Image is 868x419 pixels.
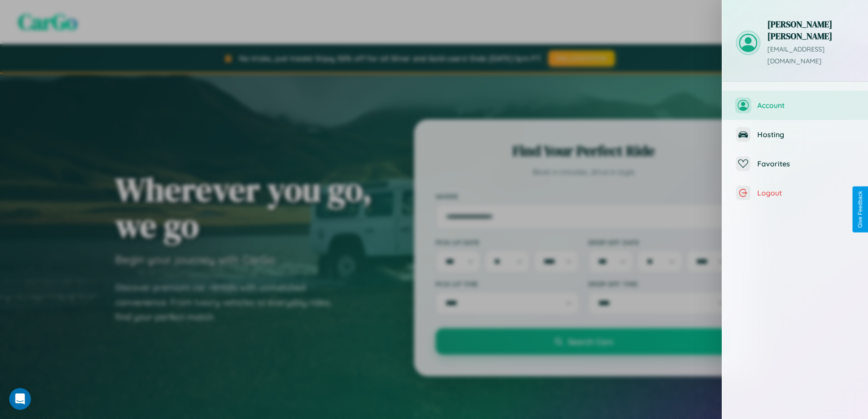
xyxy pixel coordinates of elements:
[767,18,854,42] h3: [PERSON_NAME] [PERSON_NAME]
[767,44,854,67] p: [EMAIL_ADDRESS][DOMAIN_NAME]
[9,388,31,410] iframe: Intercom live chat
[722,149,868,178] button: Favorites
[722,91,868,120] button: Account
[757,101,854,110] span: Account
[722,120,868,149] button: Hosting
[757,159,854,168] span: Favorites
[722,178,868,207] button: Logout
[757,188,854,197] span: Logout
[757,130,854,139] span: Hosting
[857,191,863,228] div: Give Feedback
